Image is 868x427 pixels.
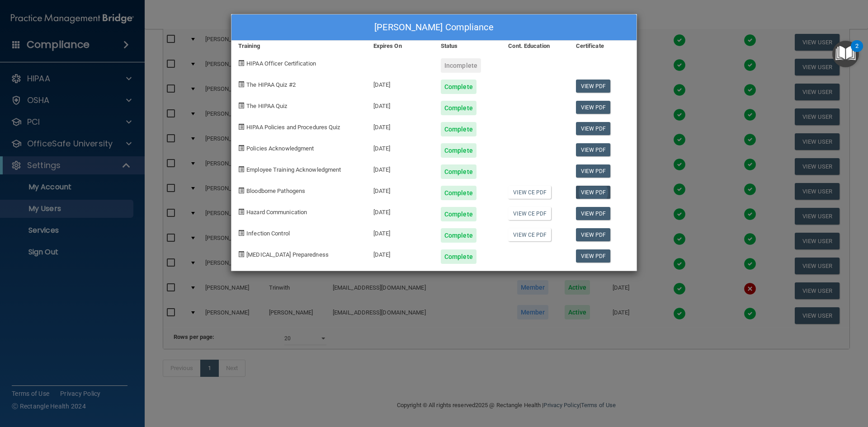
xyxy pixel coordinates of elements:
span: Policies Acknowledgment [246,145,314,152]
span: Infection Control [246,230,290,237]
div: Complete [441,228,476,243]
span: The HIPAA Quiz #2 [246,81,296,88]
div: Training [231,41,367,52]
span: The HIPAA Quiz [246,103,287,109]
a: View PDF [576,101,611,114]
div: Complete [441,122,476,136]
div: [DATE] [367,221,434,243]
div: Incomplete [441,58,481,73]
div: Complete [441,249,476,264]
div: Status [434,41,501,52]
span: HIPAA Policies and Procedures Quiz [246,124,340,131]
div: Certificate [569,41,637,52]
a: View CE PDF [508,207,551,220]
div: Complete [441,186,476,200]
a: View CE PDF [508,228,551,241]
a: View CE PDF [508,186,551,199]
a: View PDF [576,186,611,199]
a: View PDF [576,143,611,156]
div: [PERSON_NAME] Compliance [231,14,637,41]
div: [DATE] [367,158,434,179]
div: Complete [441,101,476,115]
div: Cont. Education [501,41,569,52]
div: [DATE] [367,179,434,200]
button: Open Resource Center, 2 new notifications [832,41,859,67]
div: [DATE] [367,200,434,221]
div: 2 [855,46,859,58]
span: HIPAA Officer Certification [246,60,316,67]
div: [DATE] [367,243,434,264]
a: View PDF [576,249,611,263]
div: Complete [441,164,476,179]
div: [DATE] [367,94,434,115]
div: Complete [441,207,476,221]
div: [DATE] [367,115,434,136]
a: View PDF [576,207,611,220]
div: [DATE] [367,136,434,158]
a: View PDF [576,228,611,241]
span: Employee Training Acknowledgment [246,166,341,173]
a: View PDF [576,122,611,135]
a: View PDF [576,80,611,93]
div: [DATE] [367,73,434,94]
a: View PDF [576,164,611,178]
span: [MEDICAL_DATA] Preparedness [246,251,329,258]
span: Hazard Communication [246,209,307,216]
div: Expires On [367,41,434,52]
div: Complete [441,143,476,158]
div: Complete [441,80,476,94]
span: Bloodborne Pathogens [246,188,305,194]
